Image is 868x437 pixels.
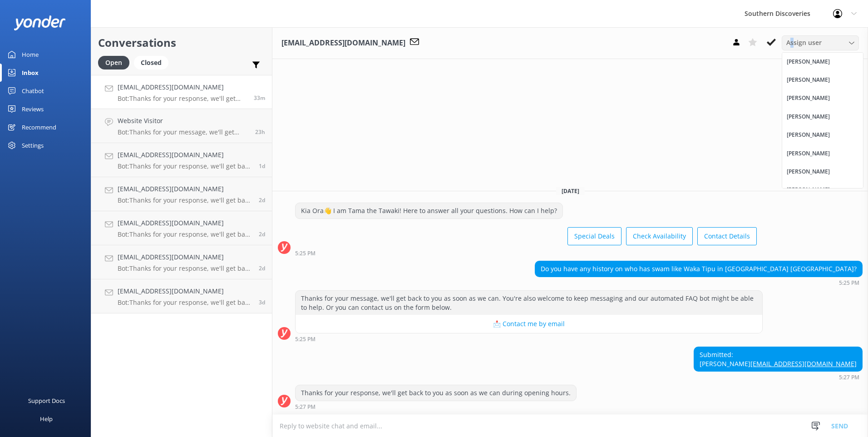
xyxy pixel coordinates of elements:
p: Bot: Thanks for your response, we'll get back to you as soon as we can during opening hours. [118,196,252,204]
a: [EMAIL_ADDRESS][DOMAIN_NAME]Bot:Thanks for your response, we'll get back to you as soon as we can... [91,177,272,211]
span: Sep 02 2025 06:08pm (UTC +12:00) Pacific/Auckland [255,128,265,136]
button: Contact Details [697,227,757,245]
div: Support Docs [28,392,65,410]
div: Thanks for your response, we'll get back to you as soon as we can during opening hours. [296,385,576,401]
a: Open [98,57,134,67]
h4: [EMAIL_ADDRESS][DOMAIN_NAME] [118,286,252,296]
div: Recommend [22,118,56,136]
button: Special Deals [567,227,621,245]
div: Settings [22,136,44,154]
span: Assign user [786,38,822,48]
a: [EMAIL_ADDRESS][DOMAIN_NAME]Bot:Thanks for your response, we'll get back to you as soon as we can... [91,143,272,177]
strong: 5:25 PM [839,280,859,286]
div: Sep 03 2025 05:25pm (UTC +12:00) Pacific/Auckland [295,250,757,256]
div: [PERSON_NAME] [787,112,830,121]
p: Bot: Thanks for your response, we'll get back to you as soon as we can during opening hours. [118,298,252,307]
button: 📩 Contact me by email [296,315,762,333]
strong: 5:27 PM [295,404,316,410]
a: [EMAIL_ADDRESS][DOMAIN_NAME] [750,359,857,368]
span: Sep 02 2025 04:23pm (UTC +12:00) Pacific/Auckland [259,162,265,170]
a: Closed [134,57,173,67]
p: Bot: Thanks for your response, we'll get back to you as soon as we can during opening hours. [118,264,252,273]
div: Submitted: [PERSON_NAME] [694,347,862,371]
div: Sep 03 2025 05:25pm (UTC +12:00) Pacific/Auckland [295,336,763,342]
strong: 5:25 PM [295,337,316,342]
div: Closed [134,56,168,70]
h4: [EMAIL_ADDRESS][DOMAIN_NAME] [118,184,252,194]
div: [PERSON_NAME] [787,167,830,176]
a: [EMAIL_ADDRESS][DOMAIN_NAME]Bot:Thanks for your response, we'll get back to you as soon as we can... [91,279,272,313]
div: Do you have any history on who has swam like Waka Tipu in [GEOGRAPHIC_DATA] [GEOGRAPHIC_DATA]? [535,261,862,277]
h4: Website Visitor [118,116,248,126]
p: Bot: Thanks for your response, we'll get back to you as soon as we can during opening hours. [118,162,252,170]
strong: 5:25 PM [295,251,316,256]
h4: [EMAIL_ADDRESS][DOMAIN_NAME] [118,252,252,262]
button: Check Availability [626,227,693,245]
div: Sep 03 2025 05:27pm (UTC +12:00) Pacific/Auckland [295,403,577,410]
div: Reviews [22,100,44,118]
div: Assign User [782,35,859,50]
div: Open [98,56,129,70]
div: Sep 03 2025 05:25pm (UTC +12:00) Pacific/Auckland [535,279,863,286]
div: [PERSON_NAME] [787,94,830,103]
span: Sep 01 2025 04:02pm (UTC +12:00) Pacific/Auckland [259,230,265,238]
p: Bot: Thanks for your response, we'll get back to you as soon as we can during opening hours. [118,230,252,238]
a: Website VisitorBot:Thanks for your message, we'll get back to you as soon as we can. You're also ... [91,109,272,143]
a: [EMAIL_ADDRESS][DOMAIN_NAME]Bot:Thanks for your response, we'll get back to you as soon as we can... [91,211,272,245]
div: [PERSON_NAME] [787,130,830,139]
div: [PERSON_NAME] [787,75,830,84]
img: yonder-white-logo.png [14,15,66,30]
a: [EMAIL_ADDRESS][DOMAIN_NAME]Bot:Thanks for your response, we'll get back to you as soon as we can... [91,245,272,279]
div: [PERSON_NAME] [787,185,830,194]
span: Sep 03 2025 05:27pm (UTC +12:00) Pacific/Auckland [254,94,265,102]
span: Aug 31 2025 02:27am (UTC +12:00) Pacific/Auckland [259,298,265,306]
span: Sep 01 2025 05:31pm (UTC +12:00) Pacific/Auckland [259,196,265,204]
div: [PERSON_NAME] [787,57,830,66]
h4: [EMAIL_ADDRESS][DOMAIN_NAME] [118,150,252,160]
h3: [EMAIL_ADDRESS][DOMAIN_NAME] [281,37,405,49]
div: Kia Ora👋 I am Tama the Tawaki! Here to answer all your questions. How can I help? [296,203,562,218]
p: Bot: Thanks for your message, we'll get back to you as soon as we can. You're also welcome to kee... [118,128,248,136]
span: Sep 01 2025 04:21am (UTC +12:00) Pacific/Auckland [259,264,265,272]
strong: 5:27 PM [839,375,859,380]
div: Home [22,45,39,64]
span: [DATE] [556,187,585,195]
p: Bot: Thanks for your response, we'll get back to you as soon as we can during opening hours. [118,94,247,103]
div: Help [40,410,53,428]
h4: [EMAIL_ADDRESS][DOMAIN_NAME] [118,82,247,92]
div: Inbox [22,64,39,82]
div: Chatbot [22,82,44,100]
div: Thanks for your message, we'll get back to you as soon as we can. You're also welcome to keep mes... [296,291,762,315]
h4: [EMAIL_ADDRESS][DOMAIN_NAME] [118,218,252,228]
h2: Conversations [98,34,265,51]
div: [PERSON_NAME] [787,149,830,158]
div: Sep 03 2025 05:27pm (UTC +12:00) Pacific/Auckland [694,374,863,380]
a: [EMAIL_ADDRESS][DOMAIN_NAME]Bot:Thanks for your response, we'll get back to you as soon as we can... [91,75,272,109]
